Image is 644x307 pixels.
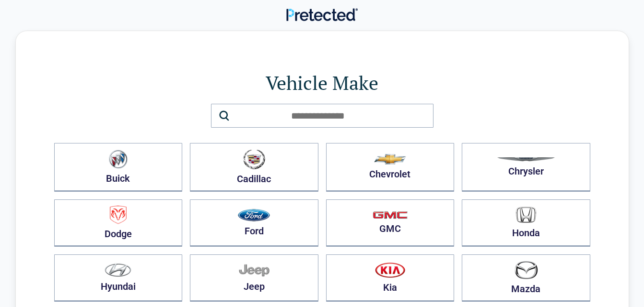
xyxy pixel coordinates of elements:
button: GMC [326,199,455,247]
button: Chrysler [462,143,590,192]
button: Jeep [190,254,318,302]
button: Honda [462,199,590,247]
button: Hyundai [54,254,183,302]
button: Kia [326,254,455,302]
button: Dodge [54,199,183,247]
button: Chevrolet [326,143,455,192]
button: Ford [190,199,318,247]
button: Cadillac [190,143,318,192]
button: Mazda [462,254,590,302]
h1: Vehicle Make [54,69,590,96]
button: Buick [54,143,183,192]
